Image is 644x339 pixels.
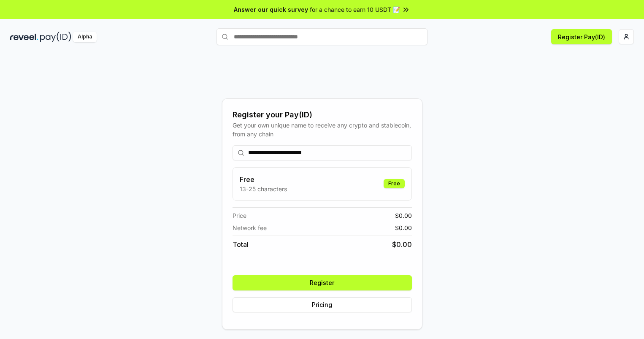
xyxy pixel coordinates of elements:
[40,32,71,42] img: pay_id
[73,32,97,42] div: Alpha
[551,29,612,44] button: Register Pay(ID)
[240,184,287,193] p: 13-25 characters
[240,174,287,184] h3: Free
[233,211,246,220] span: Price
[395,223,412,232] span: $ 0.00
[384,179,405,188] div: Free
[392,239,412,250] span: $ 0.00
[234,5,308,14] span: Answer our quick survey
[10,32,38,42] img: reveel_dark
[233,275,412,290] button: Register
[233,121,412,138] div: Get your own unique name to receive any crypto and stablecoin, from any chain
[233,297,412,312] button: Pricing
[233,239,249,250] span: Total
[395,211,412,220] span: $ 0.00
[310,5,400,14] span: for a chance to earn 10 USDT 📝
[233,109,412,121] div: Register your Pay(ID)
[233,223,267,232] span: Network fee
